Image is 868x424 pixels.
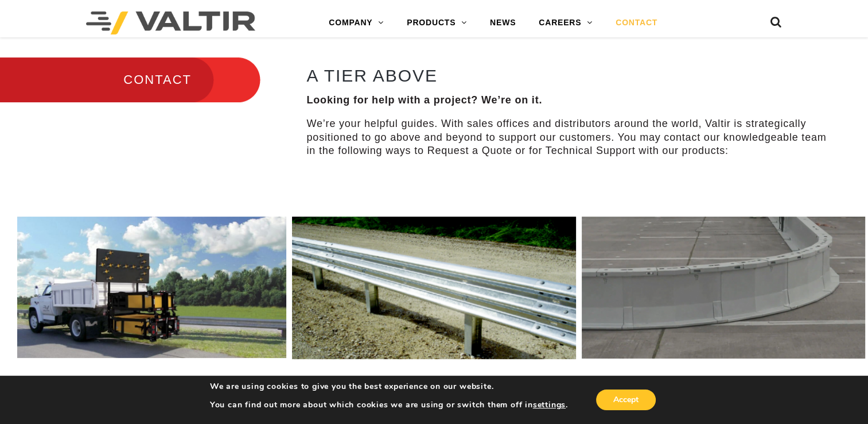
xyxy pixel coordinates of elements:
img: Valtir [86,11,255,34]
p: We are using cookies to give you the best experience on our website. [210,381,568,392]
a: CONTACT [604,11,669,34]
a: NEWS [478,11,527,34]
img: Radius-Barrier-Section-Highwayguard3 [582,217,865,359]
button: Accept [596,390,656,410]
p: You can find out more about which cookies we are using or switch them off in . [210,400,568,410]
strong: Looking for help with a project? We’re on it. [306,94,542,106]
button: settings [533,400,566,410]
a: COMPANY [317,11,395,34]
a: PRODUCTS [395,11,478,34]
h2: A TIER ABOVE [306,66,837,85]
p: We’re your helpful guides. With sales offices and distributors around the world, Valtir is strate... [306,117,837,157]
img: Guardrail Contact Us Page Image [292,217,575,359]
a: CAREERS [527,11,604,34]
img: SS180M Contact Us Page Image [17,217,286,359]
